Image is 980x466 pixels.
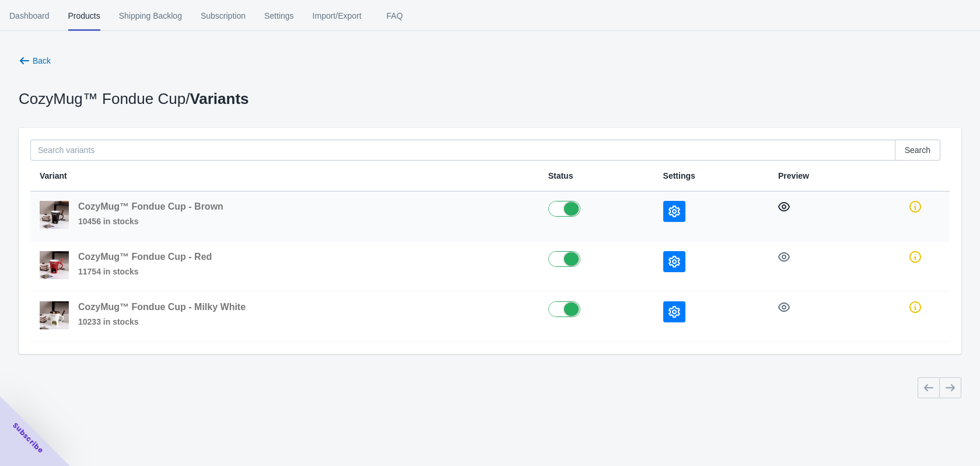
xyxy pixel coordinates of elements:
[30,140,895,161] input: Search variants
[313,1,362,31] span: Import/Export
[78,215,223,227] span: 10456 in stocks
[918,377,961,398] nav: Pagination
[939,377,961,398] button: Next
[201,1,246,31] span: Subscription
[78,302,246,312] span: CozyMug™ Fondue Cup - Milky White
[78,316,246,328] span: 10233 in stocks
[10,420,45,455] span: Subscribe
[119,1,182,31] span: Shipping Backlog
[33,56,51,65] span: Back
[548,171,573,180] span: Status
[663,171,695,180] span: Settings
[78,266,212,277] span: 11754 in stocks
[778,171,809,180] span: Preview
[264,1,294,31] span: Settings
[190,90,249,107] span: Variants
[68,1,100,31] span: Products
[40,171,67,180] span: Variant
[78,252,212,262] span: CozyMug™ Fondue Cup - Red
[40,201,69,229] img: 6157daf7-3fb8-4800-80b8-317a3a6f607c.jpg
[895,140,940,161] button: Search
[905,145,930,155] span: Search
[19,93,249,105] p: CozyMug™ Fondue Cup /
[40,301,69,329] img: 19618acf-26d7-49ed-9609-1307bd197d75.jpg
[918,377,940,398] button: Previous
[40,251,69,279] img: b2a9139b-0d97-4728-8b8f-1235a8825c26.jpg
[9,1,50,31] span: Dashboard
[14,50,55,71] button: Back
[380,1,409,31] span: FAQ
[78,201,223,211] span: CozyMug™ Fondue Cup - Brown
